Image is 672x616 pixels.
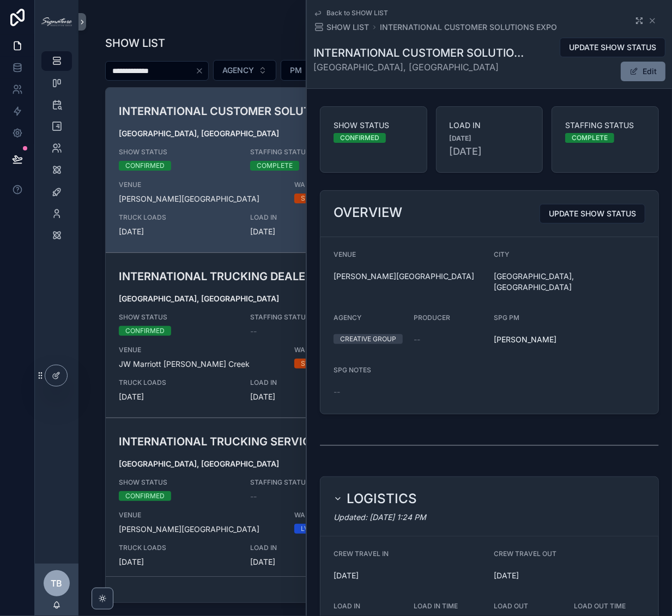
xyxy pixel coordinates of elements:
[301,194,314,203] div: STC
[494,334,556,345] span: [PERSON_NAME]
[119,148,237,156] span: SHOW STATUS
[35,44,78,259] div: scrollable content
[290,65,302,76] span: PM
[119,294,279,303] strong: [GEOGRAPHIC_DATA], [GEOGRAPHIC_DATA]
[340,334,396,344] div: CREATIVE GROUP
[450,120,530,131] span: LOAD IN
[119,511,281,520] span: VENUE
[414,313,450,322] span: PRODUCER
[119,433,456,450] h3: INTERNATIONAL TRUCKING SERVICE SOLUTIONS EXPO
[119,543,237,552] span: TRUCK LOADS
[326,22,369,33] span: SHOW LIST
[250,326,257,337] span: --
[334,386,340,397] span: --
[250,213,368,222] span: LOAD IN
[119,226,237,237] span: [DATE]
[334,271,485,282] span: [PERSON_NAME][GEOGRAPHIC_DATA]
[347,490,417,508] h2: LOGISTICS
[105,35,165,51] h1: SHOW LIST
[450,144,530,159] span: [DATE]
[294,346,457,354] span: WAREHOUSE OUT
[494,549,556,558] span: CREW TRAVEL OUT
[250,543,368,552] span: LOAD IN
[119,103,456,119] h3: INTERNATIONAL CUSTOMER SOLUTIONS EXPO
[119,180,281,189] span: VENUE
[494,602,528,610] span: LOAD OUT
[560,38,665,57] button: UPDATE SHOW STATUS
[334,602,360,610] span: LOAD IN
[313,22,369,33] a: SHOW LIST
[313,9,388,17] a: Back to SHOW LIST
[334,549,389,558] span: CREW TRAVEL IN
[119,346,281,354] span: VENUE
[540,204,645,224] button: UPDATE SHOW STATUS
[334,570,485,581] span: [DATE]
[326,9,388,17] span: Back to SHOW LIST
[41,17,72,26] img: App logo
[119,313,237,322] span: SHOW STATUS
[250,391,368,402] span: [DATE]
[380,22,557,33] a: INTERNATIONAL CUSTOMER SOLUTIONS EXPO
[195,67,208,75] button: Clear
[250,313,368,322] span: STAFFING STATUS
[334,204,402,221] h2: OVERVIEW
[340,133,379,143] div: CONFIRMED
[106,418,645,583] a: INTERNATIONAL TRUCKING SERVICE SOLUTIONS EXPO[GEOGRAPHIC_DATA], [GEOGRAPHIC_DATA]SHOW STATUSCONFI...
[294,511,457,520] span: WAREHOUSE OUT
[119,359,281,370] span: JW Marriott [PERSON_NAME] Creek
[125,161,165,171] div: CONFIRMED
[119,194,281,204] span: [PERSON_NAME][GEOGRAPHIC_DATA]
[621,62,665,81] button: Edit
[119,268,456,285] h3: INTERNATIONAL TRUCKING DEALER MEETING
[119,478,237,487] span: SHOW STATUS
[549,208,636,219] span: UPDATE SHOW STATUS
[250,478,368,487] span: STAFFING STATUS
[119,391,237,402] span: [DATE]
[119,557,237,567] span: [DATE]
[250,557,368,567] span: [DATE]
[334,313,361,322] span: AGENCY
[250,226,368,237] span: [DATE]
[119,378,237,387] span: TRUCK LOADS
[106,88,645,252] a: INTERNATIONAL CUSTOMER SOLUTIONS EXPO[GEOGRAPHIC_DATA], [GEOGRAPHIC_DATA]SHOW STATUSCONFIRMEDSTAF...
[494,271,645,293] span: [GEOGRAPHIC_DATA], [GEOGRAPHIC_DATA]
[494,313,519,322] span: SPG PM
[414,334,420,345] span: --
[119,459,279,468] strong: [GEOGRAPHIC_DATA], [GEOGRAPHIC_DATA]
[119,524,281,535] span: [PERSON_NAME][GEOGRAPHIC_DATA]
[334,120,414,131] span: SHOW STATUS
[334,512,426,522] em: Updated: [DATE] 1:24 PM
[414,602,458,610] span: LOAD IN TIME
[250,491,257,502] span: --
[294,180,457,189] span: WAREHOUSE OUT
[569,42,656,53] span: UPDATE SHOW STATUS
[119,213,237,222] span: TRUCK LOADS
[494,570,645,581] span: [DATE]
[250,148,368,156] span: STAFFING STATUS
[257,161,293,171] div: COMPLETE
[334,366,371,374] span: SPG NOTES
[301,359,314,369] div: STC
[125,491,165,501] div: CONFIRMED
[250,378,368,387] span: LOAD IN
[213,60,276,81] button: Select Button
[119,129,279,138] strong: [GEOGRAPHIC_DATA], [GEOGRAPHIC_DATA]
[222,65,254,76] span: AGENCY
[51,577,63,590] span: TB
[106,252,645,418] a: INTERNATIONAL TRUCKING DEALER MEETING[GEOGRAPHIC_DATA], [GEOGRAPHIC_DATA]SHOW STATUSCONFIRMEDSTAF...
[125,326,165,336] div: CONFIRMED
[450,134,472,143] strong: [DATE]
[301,524,308,534] div: LV
[572,133,608,143] div: COMPLETE
[313,45,525,61] h1: INTERNATIONAL CUSTOMER SOLUTIONS EXPO
[494,250,509,258] span: CITY
[574,602,626,610] span: LOAD OUT TIME
[334,250,356,258] span: VENUE
[565,120,645,131] span: STAFFING STATUS
[281,60,324,81] button: Select Button
[313,61,525,74] span: [GEOGRAPHIC_DATA], [GEOGRAPHIC_DATA]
